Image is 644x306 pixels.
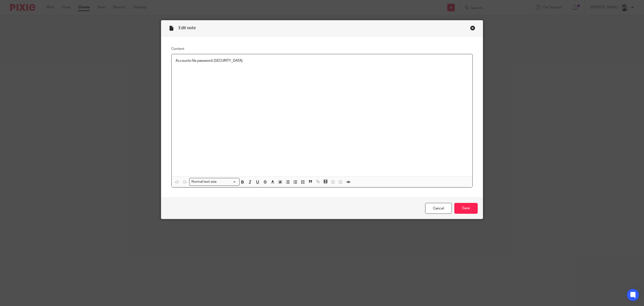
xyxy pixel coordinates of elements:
div: Search for option [189,178,239,186]
span: Normal text size [190,179,218,185]
label: Content [171,46,473,51]
input: Save [454,203,478,214]
a: Cancel [425,203,452,214]
input: Search for option [218,179,236,185]
p: Accounts file password: [SECURITY_DATA] [176,58,468,63]
div: Close this dialog window [470,25,475,30]
span: Edit note [179,26,196,30]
